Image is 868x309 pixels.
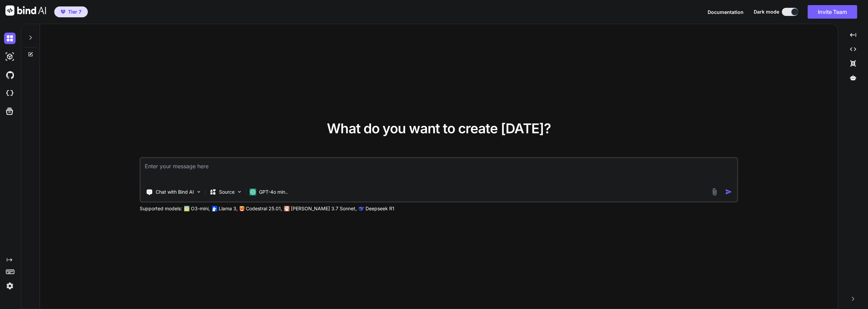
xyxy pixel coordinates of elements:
span: Documentation [708,9,744,15]
img: darkAi-studio [4,51,16,62]
p: Supported models: [140,205,182,212]
img: githubDark [4,69,16,81]
p: GPT-4o min.. [259,189,288,195]
span: What do you want to create [DATE]? [327,120,551,137]
img: claude [359,206,364,211]
p: Source [219,189,235,195]
img: claude [284,206,290,211]
p: Chat with Bind AI [156,189,194,195]
img: attachment [711,188,718,196]
img: Pick Models [237,189,242,195]
span: Dark mode [754,8,779,15]
p: Codestral 25.01, [246,205,282,212]
button: premiumTier 7 [54,6,88,17]
button: Documentation [708,8,744,16]
img: icon [725,188,732,195]
img: Bind AI [5,5,46,16]
span: Tier 7 [68,8,81,15]
img: Pick Tools [196,189,202,195]
img: cloudideIcon [4,88,16,99]
p: Deepseek R1 [366,205,394,212]
img: GPT-4 [184,206,190,211]
img: darkChat [4,33,16,44]
img: Mistral-AI [240,206,244,211]
img: settings [4,280,16,292]
p: O3-mini, [191,205,210,212]
p: [PERSON_NAME] 3.7 Sonnet, [291,205,357,212]
img: GPT-4o mini [250,189,256,195]
img: Llama2 [212,206,217,211]
img: premium [61,10,65,14]
p: Llama 3, [219,205,238,212]
button: Invite Team [808,5,857,19]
